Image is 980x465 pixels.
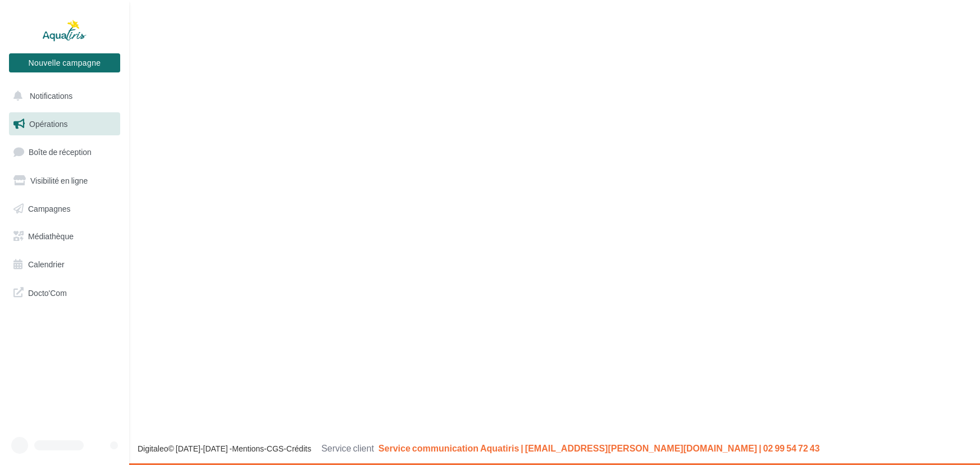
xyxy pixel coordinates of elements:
button: Nouvelle campagne [9,53,120,72]
a: CGS [267,444,284,453]
a: Boîte de réception [7,140,122,164]
button: Notifications [7,84,118,108]
a: Médiathèque [7,225,122,248]
span: Médiathèque [28,231,74,241]
a: Visibilité en ligne [7,169,122,193]
span: Campagnes [28,203,71,213]
a: Mentions [232,444,264,453]
span: Boîte de réception [29,147,92,157]
span: Calendrier [28,259,65,269]
span: Visibilité en ligne [30,176,88,185]
span: Service communication Aquatiris | [EMAIL_ADDRESS][PERSON_NAME][DOMAIN_NAME] | 02 99 54 72 43 [379,443,820,453]
a: Campagnes [7,197,122,221]
a: Calendrier [7,253,122,276]
span: Opérations [29,119,67,129]
span: Notifications [30,91,72,101]
a: Opérations [7,112,122,136]
span: © [DATE]-[DATE] - - - [138,444,820,453]
span: Service client [321,443,374,453]
a: Digitaleo [138,444,168,453]
a: Docto'Com [7,281,122,304]
a: Crédits [286,444,311,453]
span: Docto'Com [28,285,67,300]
